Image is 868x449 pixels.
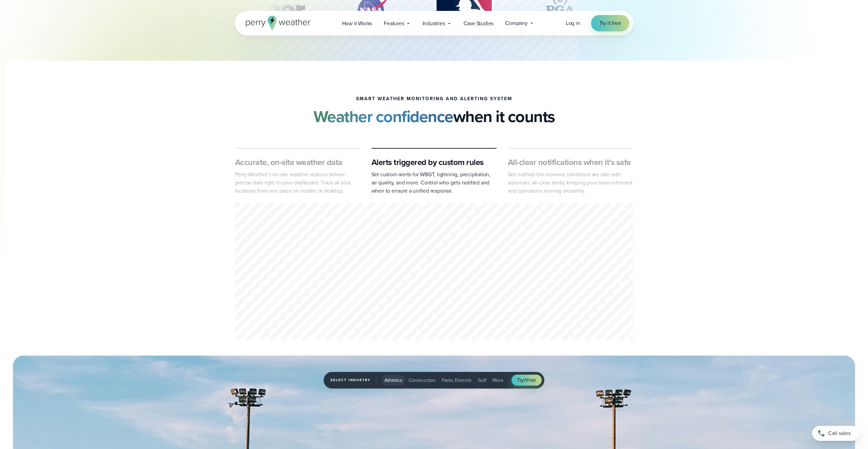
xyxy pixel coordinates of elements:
[442,377,472,384] span: Parks Districts
[371,157,497,168] h3: Alerts triggered by custom rules
[828,429,851,437] span: Call sales
[512,375,542,386] a: Tryitfree
[235,157,361,168] h3: Accurate, on-site weather data
[384,377,402,384] span: Athletics
[406,375,438,386] button: Construction
[508,157,633,168] h3: All-clear notifications when it’s safe
[517,376,536,384] span: Try free
[478,377,486,384] span: Golf
[313,104,453,129] strong: Weather confidence
[458,16,500,30] a: Case Studies
[591,15,629,31] a: Try it free
[423,19,445,28] span: Industries
[566,19,580,27] a: Log in
[384,19,404,28] span: Features
[371,170,497,195] p: Set custom alerts for WBGT, lightning, precipitation, air quality, and more. Control who gets not...
[492,377,503,384] span: More
[490,375,506,386] button: More
[342,19,372,28] span: How it Works
[439,375,474,386] button: Parks Districts
[409,377,436,384] span: Construction
[356,96,512,102] h1: smart weather monitoring and alerting system
[464,19,494,28] span: Case Studies
[382,375,405,386] button: Athletics
[508,170,633,195] p: Get notified the moment conditions are safe with automatic all-clear alerts, keeping your team in...
[812,426,860,441] a: Call sales
[235,203,633,342] div: slideshow
[505,19,528,27] span: Company
[336,16,378,30] a: How it Works
[235,203,633,342] div: 2 of 3
[313,107,555,126] h2: when it counts
[524,376,527,384] span: it
[235,170,361,195] p: Perry Weather’s on-site weather stations deliver precise data right to your dashboard. Track all ...
[330,376,376,384] span: Select Industry
[566,19,580,27] span: Log in
[475,375,489,386] button: Golf
[599,19,621,27] span: Try it free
